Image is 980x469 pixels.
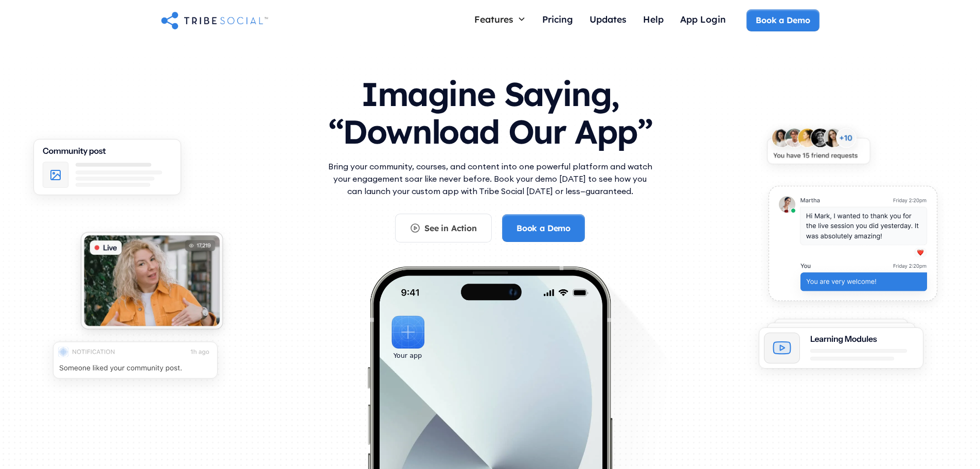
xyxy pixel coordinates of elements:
div: Features [466,9,534,29]
div: Features [474,13,513,25]
img: An illustration of chat [755,176,951,318]
div: Your app [394,350,422,361]
a: Book a Demo [746,9,819,31]
a: Pricing [534,9,581,31]
a: Updates [581,9,635,31]
img: An illustration of Community Feed [20,129,195,213]
a: Help [635,9,672,31]
a: See in Action [395,214,492,242]
img: An illustration of New friends requests [755,119,882,180]
img: An illustration of Learning Modules [745,311,937,386]
div: Help [643,13,664,25]
p: Bring your community, courses, and content into one powerful platform and watch your engagement s... [326,160,655,197]
div: Pricing [542,13,573,25]
a: home [161,10,268,30]
img: An illustration of push notification [39,332,231,396]
img: An illustration of Live video [68,223,235,345]
div: See in Action [424,222,477,234]
div: App Login [680,13,726,25]
h1: Imagine Saying, “Download Our App” [326,65,655,156]
a: App Login [672,9,734,31]
a: Book a Demo [502,214,585,242]
div: Updates [590,13,627,25]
